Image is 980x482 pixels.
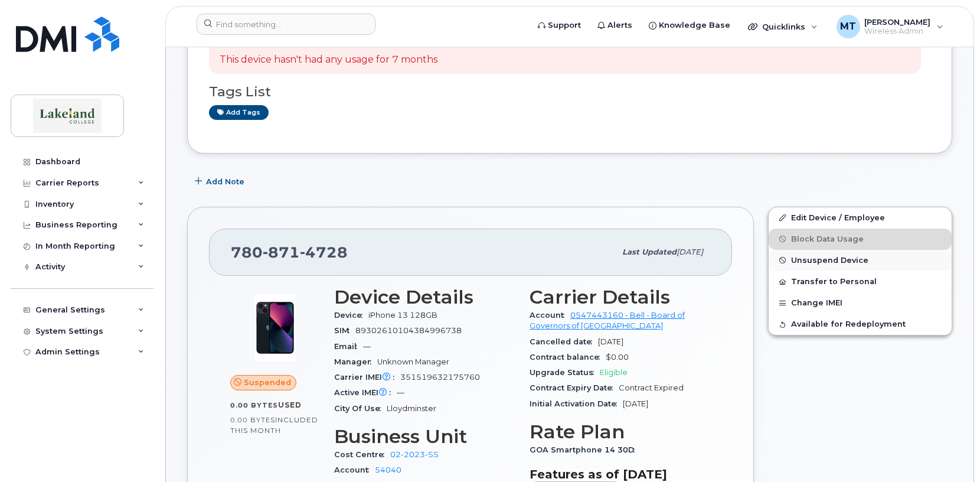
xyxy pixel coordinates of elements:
button: Unsuspend Device [769,250,952,271]
h3: Features as of [DATE] [530,467,711,481]
span: Account [530,311,570,320]
span: 4728 [300,243,348,261]
span: Account [334,465,375,474]
span: [DATE] [677,247,703,256]
a: Support [530,14,589,37]
button: Available for Redeployment [769,314,952,335]
div: Quicklinks [740,15,826,38]
span: Last updated [622,247,677,256]
span: Unsuspend Device [791,256,868,265]
h3: Rate Plan [530,421,711,442]
span: — [397,388,404,397]
img: image20231002-3703462-1ig824h.jpeg [240,292,311,363]
button: Block Data Usage [769,229,952,250]
span: Upgrade Status [530,368,600,377]
h3: Tags List [209,84,930,99]
h3: Device Details [334,286,515,308]
a: Edit Device / Employee [769,207,952,229]
span: Device [334,311,368,320]
span: Active IMEI [334,388,397,397]
span: 871 [263,243,300,261]
span: Unknown Manager [377,357,449,366]
span: Contract Expired [619,383,684,392]
p: This device hasn't had any usage for 7 months [220,53,437,67]
span: 780 [231,243,348,261]
a: Knowledge Base [641,14,739,37]
button: Change IMEI [769,292,952,314]
h3: Carrier Details [530,286,711,308]
span: Eligible [600,368,628,377]
span: Support [548,19,581,31]
span: [DATE] [623,399,648,408]
span: GOA Smartphone 14 30D [530,445,641,454]
input: Find something... [197,14,375,35]
span: Add Note [206,176,244,187]
span: Available for Redeployment [791,320,906,329]
span: Cancelled date [530,337,598,346]
span: Wireless Admin [865,27,931,36]
span: iPhone 13 128GB [368,311,437,320]
span: used [278,400,302,409]
span: Manager [334,357,377,366]
span: MT [840,19,856,34]
a: 54040 [375,465,401,474]
span: Email [334,342,363,351]
span: 351519632175760 [400,373,480,382]
span: 0.00 Bytes [230,401,278,409]
span: [PERSON_NAME] [865,17,931,27]
span: Quicklinks [762,22,805,31]
span: Suspended [244,377,291,388]
span: [DATE] [598,337,623,346]
span: 0.00 Bytes [230,416,275,424]
a: 02-2023-SS [390,450,439,459]
span: Contract Expiry Date [530,383,619,392]
a: 0547443160 - Bell - Board of Governors of [GEOGRAPHIC_DATA] [530,311,685,330]
span: Alerts [607,19,632,31]
button: Add Note [187,171,254,193]
button: Transfer to Personal [769,271,952,292]
span: $0.00 [606,353,629,361]
a: Add tags [209,105,269,120]
a: Alerts [589,14,641,37]
span: Carrier IMEI [334,373,400,382]
span: Lloydminster [387,404,436,413]
span: City Of Use [334,404,387,413]
span: Initial Activation Date [530,399,623,408]
span: Cost Centre [334,450,390,459]
div: Margaret Templeton [828,15,952,38]
span: — [363,342,371,351]
span: SIM [334,326,355,335]
span: Knowledge Base [659,19,730,31]
h3: Business Unit [334,426,515,447]
span: Contract balance [530,353,606,361]
span: 89302610104384996738 [355,326,462,335]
